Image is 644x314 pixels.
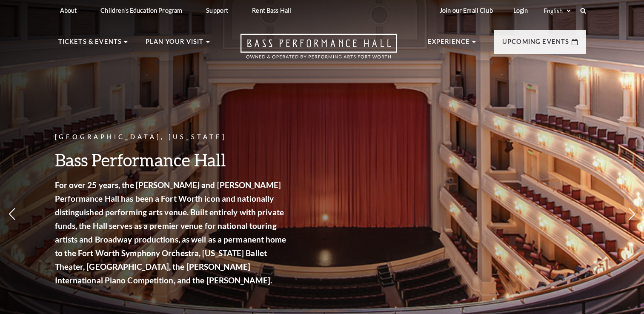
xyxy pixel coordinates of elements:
p: Upcoming Events [502,37,570,52]
p: Support [206,7,228,14]
p: Experience [428,37,470,52]
p: [GEOGRAPHIC_DATA], [US_STATE] [55,132,289,143]
strong: For over 25 years, the [PERSON_NAME] and [PERSON_NAME] Performance Hall has been a Fort Worth ico... [55,180,286,285]
h3: Bass Performance Hall [55,149,289,171]
p: Children's Education Program [100,7,182,14]
p: Plan Your Visit [146,37,204,52]
select: Select: [542,7,572,15]
p: About [60,7,77,14]
p: Tickets & Events [58,37,122,52]
p: Rent Bass Hall [252,7,291,14]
